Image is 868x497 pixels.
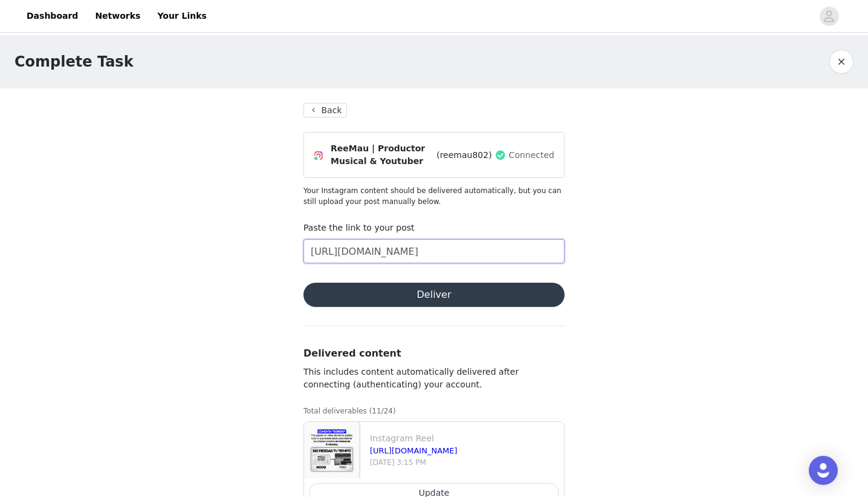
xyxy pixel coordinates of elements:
span: This includes content automatically delivered after connecting (authenticating) your account. [303,367,519,389]
p: Your Instagram content should be delivered automatically, but you can still upload your post manu... [303,185,565,207]
button: Deliver [303,283,565,307]
span: Connected [509,149,554,162]
a: [URL][DOMAIN_NAME] [370,446,458,455]
p: Total deliverables (11/24) [303,406,565,416]
span: ReeMau | Productor Musical & Youtuber [331,142,434,168]
div: avatar [823,7,835,26]
img: file [304,422,360,478]
img: Instagram Icon [314,151,323,160]
h3: Delivered content [303,346,565,361]
a: Networks [88,2,147,30]
p: [DATE] 3:15 PM [370,457,559,468]
label: Paste the link to your post [303,223,415,232]
input: Paste the link to your content here [303,239,565,263]
span: (reemau802) [436,149,491,162]
a: Your Links [150,2,214,30]
a: Dashboard [19,2,85,30]
h1: Complete Task [15,51,134,73]
div: Open Intercom Messenger [809,456,838,485]
p: Instagram Reel [370,432,559,445]
button: Back [303,103,347,117]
